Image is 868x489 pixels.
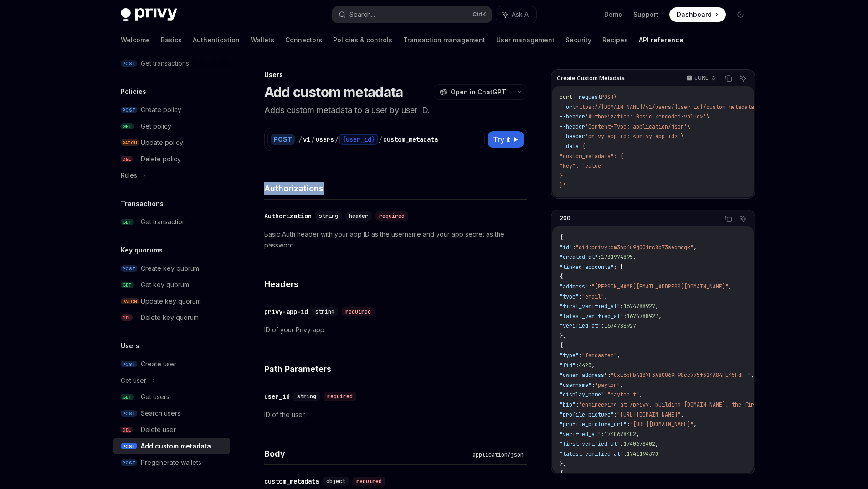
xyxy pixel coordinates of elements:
[623,313,627,320] span: :
[121,107,137,113] span: POST
[560,143,579,150] span: --data
[560,234,563,241] span: {
[303,135,310,144] div: v1
[655,303,658,310] span: ,
[493,134,510,145] span: Try it
[560,123,585,130] span: --header
[575,103,754,111] span: https://[DOMAIN_NAME]/v1/users/{user_id}/custom_metadata
[285,29,322,51] a: Connectors
[729,283,732,290] span: ,
[434,84,512,100] button: Open in ChatGPT
[627,450,658,458] span: 1741194370
[591,362,595,369] span: ,
[141,457,201,468] div: Pregenerate wallets
[604,322,636,329] span: 1674788927
[598,253,601,261] span: :
[512,10,530,19] span: Ask AI
[601,93,614,101] span: POST
[451,88,506,97] span: Open in ChatGPT
[639,391,642,398] span: ,
[560,293,579,300] span: "type"
[141,216,186,227] div: Get transaction
[121,282,134,288] span: GET
[579,143,585,150] span: '{
[681,71,720,86] button: cURL
[297,393,316,400] span: string
[383,135,438,144] div: custom_metadata
[113,389,230,405] a: GETGet users
[723,72,734,84] button: Copy the contents from the code block
[353,477,385,486] div: required
[623,440,655,448] span: 1740678402
[636,431,639,438] span: ,
[560,450,623,458] span: "latest_verified_at"
[614,93,617,101] span: \
[113,356,230,372] a: POSTCreate user
[681,133,684,140] span: \
[121,394,134,401] span: GET
[121,139,139,146] span: PATCH
[607,391,639,398] span: "payton ↑"
[113,260,230,277] a: POSTCreate key quorum
[335,135,339,144] div: /
[141,296,201,307] div: Update key quorum
[560,470,563,477] span: {
[264,182,527,195] h4: Authorizations
[326,478,345,485] span: object
[141,391,169,402] div: Get users
[614,411,617,418] span: :
[607,371,611,379] span: :
[113,118,230,134] a: GETGet policy
[560,391,604,398] span: "display_name"
[316,135,334,144] div: users
[737,72,749,84] button: Ask AI
[141,263,199,274] div: Create key quorum
[614,263,623,271] span: : [
[264,278,527,290] h4: Headers
[560,303,620,310] span: "first_verified_at"
[560,352,579,359] span: "type"
[264,84,403,100] h1: Add custom metadata
[333,29,392,51] a: Policies & controls
[141,359,176,370] div: Create user
[469,450,527,459] div: application/json
[604,293,607,300] span: ,
[560,253,598,261] span: "created_at"
[141,312,199,323] div: Delete key quorum
[264,70,527,79] div: Users
[311,135,315,144] div: /
[349,9,375,20] div: Search...
[560,332,566,340] span: },
[339,134,378,145] div: {user_id}
[121,170,137,181] div: Rules
[630,421,693,428] span: "[URL][DOMAIN_NAME]"
[560,381,591,389] span: "username"
[121,86,146,97] h5: Policies
[572,93,601,101] span: --request
[141,441,211,452] div: Add custom metadata
[121,265,137,272] span: POST
[575,244,693,251] span: "did:privy:cm3np4u9j001rc8b73seqmqqk"
[627,421,630,428] span: :
[319,212,338,220] span: string
[141,154,181,165] div: Delete policy
[113,405,230,422] a: POSTSearch users
[560,401,575,408] span: "bio"
[113,151,230,167] a: DELDelete policy
[560,153,623,160] span: "custom_metadata": {
[560,273,563,280] span: {
[141,408,180,419] div: Search users
[582,293,604,300] span: "email"
[342,307,375,316] div: required
[560,182,566,189] span: }'
[403,29,485,51] a: Transaction management
[488,131,524,148] button: Try it
[560,322,601,329] span: "verified_at"
[623,303,655,310] span: 1674788927
[264,477,319,486] div: custom_metadata
[161,29,182,51] a: Basics
[251,29,274,51] a: Wallets
[121,245,163,256] h5: Key quorums
[560,371,607,379] span: "owner_address"
[560,172,563,180] span: }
